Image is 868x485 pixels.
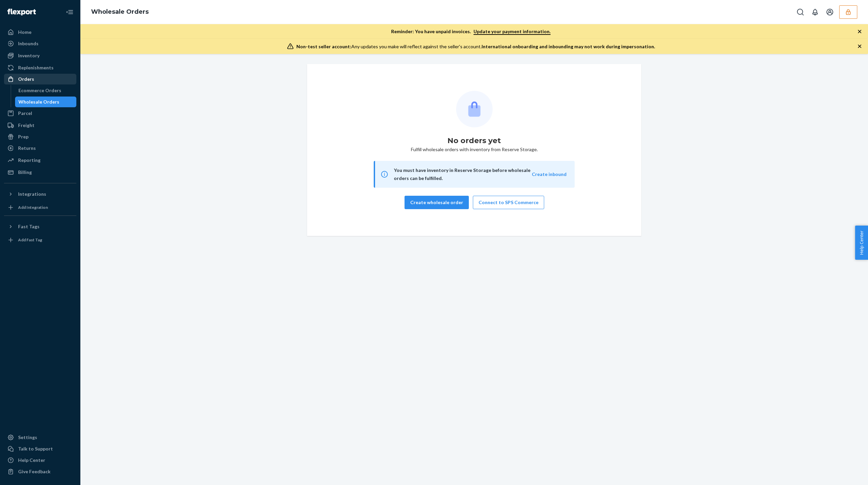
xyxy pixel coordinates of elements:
[18,64,54,71] div: Replenishments
[18,169,32,176] div: Billing
[296,43,655,50] div: Any updates you make will reflect against the seller's account.
[18,204,48,210] div: Add Integration
[4,221,76,232] button: Fast Tags
[482,44,655,49] span: International onboarding and inbounding may not work during impersonation.
[18,468,51,475] div: Give Feedback
[18,434,37,441] div: Settings
[794,5,807,19] button: Open Search Box
[18,457,45,464] div: Help Center
[18,52,40,59] div: Inventory
[447,135,501,146] h1: No orders yet
[4,455,76,466] a: Help Center
[18,133,28,140] div: Prep
[4,120,76,131] a: Freight
[312,91,636,209] div: Fulfill wholesale orders with inventory from Reserve Storage.
[18,445,53,452] div: Talk to Support
[855,226,868,260] button: Help Center
[4,143,76,154] a: Returns
[405,196,469,209] button: Create wholesale order
[456,91,493,127] img: Empty list
[4,202,76,213] a: Add Integration
[15,97,77,107] a: Wholesale Orders
[4,167,76,178] a: Billing
[4,432,76,443] a: Settings
[18,87,61,94] div: Ecommerce Orders
[391,28,551,35] p: Reminder: You have unpaid invoices.
[4,189,76,199] button: Integrations
[15,85,77,96] a: Ecommerce Orders
[532,171,567,178] button: Create inbound
[296,44,351,49] span: Non-test seller account:
[18,110,32,117] div: Parcel
[18,122,34,129] div: Freight
[474,28,551,35] a: Update your payment information.
[18,237,42,243] div: Add Fast Tag
[18,223,40,230] div: Fast Tags
[4,27,76,38] a: Home
[4,155,76,166] a: Reporting
[4,108,76,119] a: Parcel
[7,9,36,15] img: Flexport logo
[18,191,46,197] div: Integrations
[473,196,544,209] button: Connect to SPS Commerce
[18,157,41,164] div: Reporting
[86,2,154,22] ol: breadcrumbs
[4,50,76,61] a: Inventory
[18,40,39,47] div: Inbounds
[4,466,76,477] button: Give Feedback
[18,29,31,36] div: Home
[4,38,76,49] a: Inbounds
[4,235,76,245] a: Add Fast Tag
[18,76,34,82] div: Orders
[91,8,149,15] a: Wholesale Orders
[808,5,822,19] button: Open notifications
[4,131,76,142] a: Prep
[4,62,76,73] a: Replenishments
[18,145,36,151] div: Returns
[18,99,59,105] div: Wholesale Orders
[63,5,76,19] button: Close Navigation
[394,166,532,182] div: You must have inventory in Reserve Storage before wholesale orders can be fulfilled.
[823,5,837,19] button: Open account menu
[4,74,76,84] a: Orders
[4,443,76,454] a: Talk to Support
